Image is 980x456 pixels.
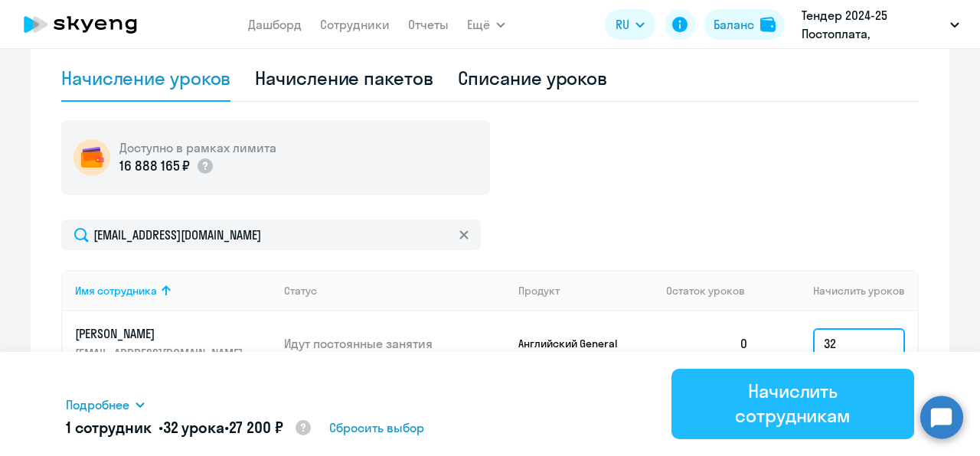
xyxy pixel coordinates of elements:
[61,66,230,90] div: Начисление уроков
[760,17,776,32] img: balance
[248,17,302,32] a: Дашборд
[61,220,481,250] input: Поиск по имени, email, продукту или статусу
[119,156,190,176] p: 16 888 165 ₽
[66,417,312,440] h5: 1 сотрудник • •
[467,9,505,40] button: Ещё
[284,284,506,298] div: Статус
[666,284,745,298] span: Остаток уроков
[75,325,247,342] p: [PERSON_NAME]
[671,369,914,439] button: Начислить сотрудникам
[654,311,761,376] td: 0
[761,270,917,311] th: Начислить уроков
[518,337,633,350] p: Английский General
[329,419,424,437] span: Сбросить выбор
[408,17,449,32] a: Отчеты
[284,284,317,298] div: Статус
[119,139,276,156] h5: Доступно в рамках лимита
[802,6,944,43] p: Тендер 2024-25 Постоплата, [GEOGRAPHIC_DATA], ООО
[75,284,272,298] div: Имя сотрудника
[255,66,433,90] div: Начисление пакетов
[75,284,157,298] div: Имя сотрудника
[229,418,283,437] span: 27 200 ₽
[458,66,608,90] div: Списание уроков
[666,284,761,298] div: Остаток уроков
[163,418,224,437] span: 32 урока
[518,284,560,298] div: Продукт
[320,17,390,32] a: Сотрудники
[794,6,967,43] button: Тендер 2024-25 Постоплата, [GEOGRAPHIC_DATA], ООО
[518,284,655,298] div: Продукт
[75,325,272,362] a: [PERSON_NAME][EMAIL_ADDRESS][DOMAIN_NAME]
[605,9,655,40] button: RU
[66,396,129,414] span: Подробнее
[704,9,785,40] button: Балансbalance
[467,15,490,34] span: Ещё
[73,139,110,176] img: wallet-circle.png
[284,335,506,352] p: Идут постоянные занятия
[714,15,754,34] div: Баланс
[616,15,629,34] span: RU
[75,345,247,362] p: [EMAIL_ADDRESS][DOMAIN_NAME]
[693,379,893,428] div: Начислить сотрудникам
